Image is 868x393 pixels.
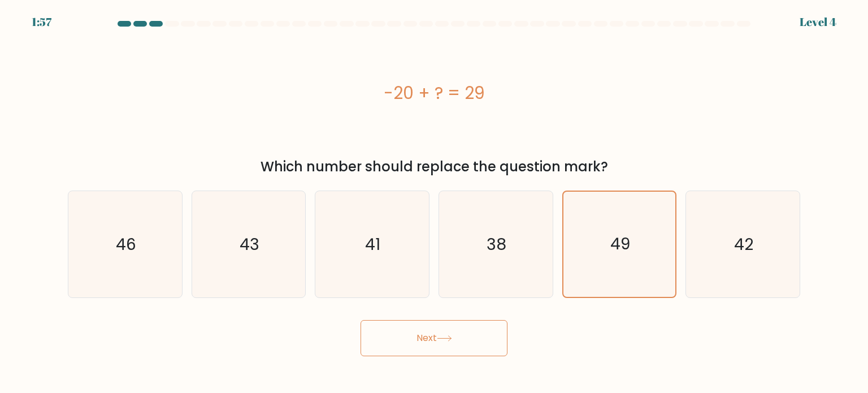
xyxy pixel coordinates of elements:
div: Which number should replace the question mark? [75,157,793,177]
div: Level 4 [800,14,836,31]
div: -20 + ? = 29 [68,80,800,106]
text: 41 [366,232,381,255]
div: 1:57 [32,14,51,31]
text: 42 [734,232,753,255]
text: 43 [240,232,259,255]
text: 38 [487,232,507,255]
text: 46 [116,232,136,255]
text: 49 [610,233,630,255]
button: Next [361,320,507,356]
